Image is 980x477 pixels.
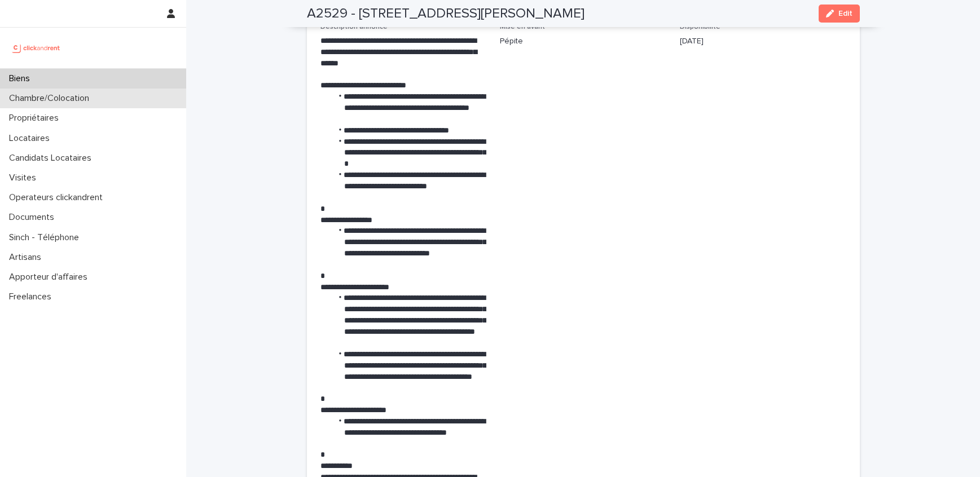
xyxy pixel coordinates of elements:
[500,24,545,30] span: Mise en avant
[5,192,112,203] p: Operateurs clickandrent
[5,173,45,183] p: Visites
[5,212,63,223] p: Documents
[819,5,860,23] button: Edit
[500,36,666,47] p: Pépite
[5,291,60,302] p: Freelances
[680,36,846,47] p: [DATE]
[5,133,59,144] p: Locataires
[5,272,96,282] p: Apporteur d'affaires
[5,252,50,263] p: Artisans
[5,153,100,164] p: Candidats Locataires
[5,73,39,84] p: Biens
[5,93,98,104] p: Chambre/Colocation
[838,10,852,17] span: Edit
[9,37,64,59] img: UCB0brd3T0yccxBKYDjQ
[5,113,68,123] p: Propriétaires
[307,6,585,22] h2: A2529 - [STREET_ADDRESS][PERSON_NAME]
[680,24,720,30] span: Disponibilité
[320,24,388,30] span: Description annonce
[5,232,88,243] p: Sinch - Téléphone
